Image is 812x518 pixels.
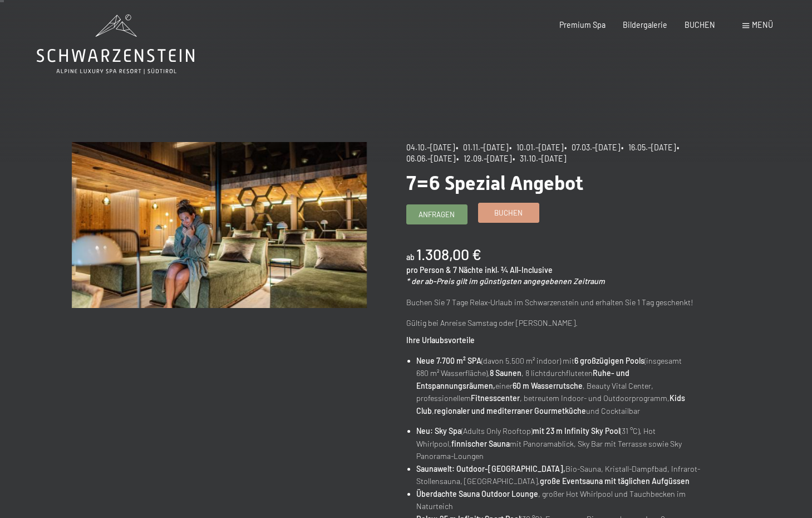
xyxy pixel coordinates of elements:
p: Gültig bei Anreise Samstag oder [PERSON_NAME]. [406,317,701,330]
strong: Neu: Sky Spa [416,426,461,436]
strong: Neue 7.700 m² SPA [416,356,481,365]
a: Bildergalerie [623,20,667,30]
span: • 06.06.–[DATE] [406,143,682,163]
strong: Ruhe- und Entspannungsräumen, [416,368,629,390]
strong: große Eventsauna mit täglichen Aufgüssen [540,476,690,486]
strong: mit 23 m Infinity Sky Pool [533,426,620,436]
strong: 60 m Wasserrutsche [513,381,583,390]
strong: regionaler und mediterraner Gourmetküche [434,406,586,416]
span: ab [406,252,415,262]
a: Premium Spa [559,20,606,30]
span: inkl. ¾ All-Inclusive [485,265,553,275]
p: Buchen Sie 7 Tage Relax-Urlaub im Schwarzenstein und erhalten Sie 1 Tag geschenkt! [406,296,701,309]
strong: Ihre Urlaubsvorteile [406,335,475,345]
a: Anfragen [407,205,467,223]
a: BUCHEN [685,20,715,30]
li: Bio-Sauna, Kristall-Dampfbad, Infrarot-Stollensauna, [GEOGRAPHIC_DATA], [416,463,701,488]
strong: Kids Club [416,393,685,416]
strong: Überdachte Sauna Outdoor Lounge [416,489,538,499]
span: • 16.05.–[DATE] [621,143,676,152]
em: * der ab-Preis gilt im günstigsten angegebenen Zeitraum [406,276,605,286]
span: • 31.10.–[DATE] [513,154,566,163]
span: 7=6 Spezial Angebot [406,172,583,194]
span: 04.10.–[DATE] [406,143,455,152]
b: 1.308,00 € [416,245,481,263]
span: Menü [752,20,773,30]
li: (Adults Only Rooftop) (31 °C), Hot Whirlpool, mit Panoramablick, Sky Bar mit Terrasse sowie Sky P... [416,425,701,463]
strong: finnischer Sauna [451,439,510,448]
span: • 07.03.–[DATE] [564,143,620,152]
li: (davon 5.500 m² indoor) mit (insgesamt 680 m² Wasserfläche), , 8 lichtdurchfluteten einer , Beaut... [416,355,701,418]
span: pro Person & [406,265,451,275]
span: Buchen [494,208,523,218]
strong: Fitnesscenter [471,393,520,403]
span: Anfragen [419,209,455,219]
li: , großer Hot Whirlpool und Tauchbecken im Naturteich [416,488,701,513]
span: 7 Nächte [453,265,483,275]
img: 7=6 Spezial Angebot [72,142,367,308]
strong: 6 großzügigen Pools [574,356,644,365]
span: • 10.01.–[DATE] [509,143,563,152]
strong: 8 Saunen [490,368,521,378]
span: • 12.09.–[DATE] [456,154,511,163]
strong: Saunawelt: Outdoor-[GEOGRAPHIC_DATA], [416,464,565,473]
span: • 01.11.–[DATE] [456,143,508,152]
a: Buchen [479,203,539,222]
